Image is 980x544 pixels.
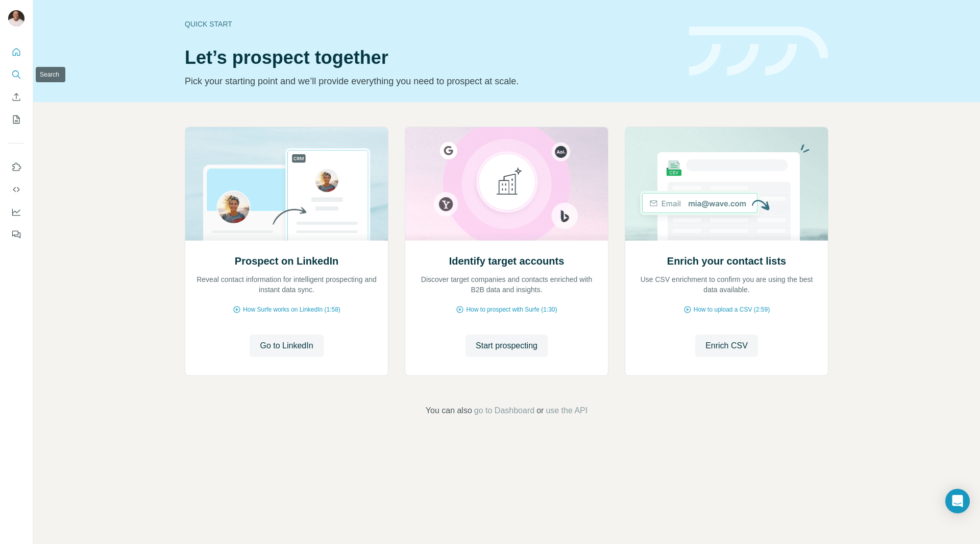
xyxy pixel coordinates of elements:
[466,305,557,314] span: How to prospect with Surfe (1:30)
[235,254,338,268] h2: Prospect on LinkedIn
[449,254,565,268] h2: Identify target accounts
[8,180,24,199] button: Use Surfe API
[8,43,24,61] button: Quick start
[465,335,548,357] button: Start prospecting
[185,48,677,68] h1: Let’s prospect together
[185,127,388,241] img: Prospect on LinkedIn
[536,405,544,417] span: or
[635,274,818,295] p: Use CSV enrichment to confirm you are using the best data available.
[8,88,24,106] button: Enrich CSV
[185,74,677,88] p: Pick your starting point and we’ll provide everything you need to prospect at scale.
[195,274,378,295] p: Reveal contact information for intelligent prospecting and instant data sync.
[694,305,770,314] span: How to upload a CSV (2:59)
[8,225,24,244] button: Feedback
[426,405,472,417] span: You can also
[8,203,24,221] button: Dashboard
[8,158,24,176] button: Use Surfe on LinkedIn
[243,305,340,314] span: How Surfe works on LinkedIn (1:58)
[185,19,677,29] div: Quick start
[667,254,786,268] h2: Enrich your contact lists
[8,65,24,84] button: Search
[260,340,313,352] span: Go to LinkedIn
[705,340,748,352] span: Enrich CSV
[695,335,758,357] button: Enrich CSV
[415,274,598,295] p: Discover target companies and contacts enriched with B2B data and insights.
[8,10,24,27] img: Avatar
[945,489,970,513] div: Open Intercom Messenger
[474,405,534,417] button: go to Dashboard
[625,127,828,241] img: Enrich your contact lists
[8,110,24,129] button: My lists
[546,405,587,417] button: use the API
[250,335,323,357] button: Go to LinkedIn
[689,27,828,76] img: banner
[476,340,537,352] span: Start prospecting
[405,127,608,241] img: Identify target accounts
